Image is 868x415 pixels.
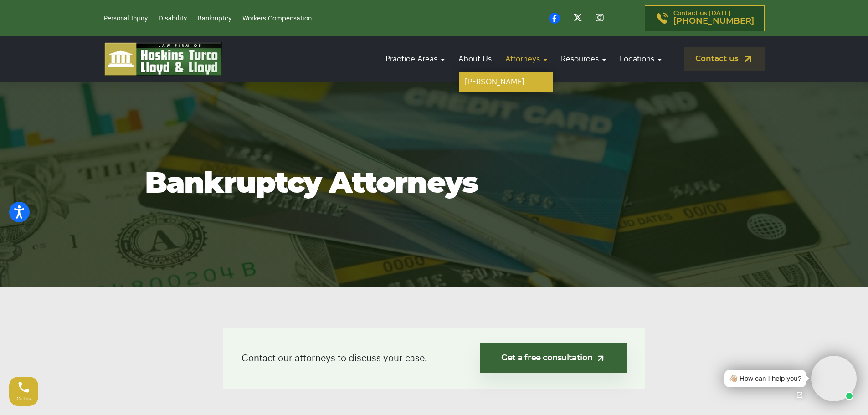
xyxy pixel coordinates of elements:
a: Contact us [DATE][PHONE_NUMBER] [645,5,765,31]
a: Bankruptcy [198,15,231,22]
p: Contact us [DATE] [673,10,754,26]
a: About Us [454,46,496,72]
img: arrow-up-right-light.svg [596,354,606,363]
a: Personal Injury [104,15,148,22]
a: Resources [556,46,611,72]
div: Contact our attorneys to discuss your case. [223,328,645,389]
img: logo [104,42,222,76]
div: 👋🏼 How can I help you? [729,374,801,384]
a: [PERSON_NAME] [459,72,553,92]
a: Attorneys [501,46,552,72]
a: Disability [159,15,187,22]
a: Workers Compensation [242,15,312,22]
a: Practice Areas [381,46,449,72]
a: Contact us [684,47,765,71]
span: [PHONE_NUMBER] [673,17,754,26]
a: Open chat [790,385,809,405]
span: Call us [17,396,31,401]
a: Get a free consultation [480,343,627,373]
h1: Bankruptcy Attorneys [145,168,724,200]
a: Locations [615,46,666,72]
